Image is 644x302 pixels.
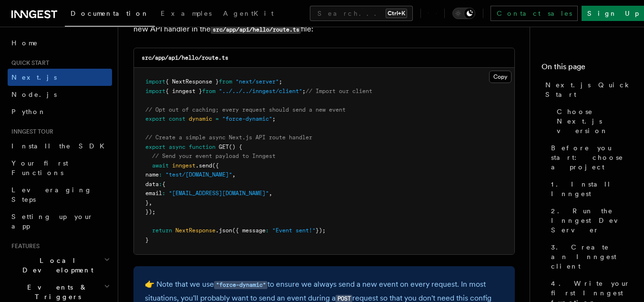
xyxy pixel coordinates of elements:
[145,106,346,113] span: // Opt out of caching; every request should send a new event
[172,162,195,169] span: inngest
[547,239,633,275] a: 3. Create an Inngest client
[145,171,159,178] span: name
[8,69,112,86] a: Next.js
[212,162,219,169] span: ({
[145,181,159,187] span: data
[222,115,272,122] span: "force-dynamic"
[219,88,302,94] span: "../../../inngest/client"
[145,208,155,215] span: });
[229,144,242,150] span: () {
[8,103,112,120] a: Python
[8,86,112,103] a: Node.js
[551,206,633,235] span: 2. Run the Inngest Dev Server
[316,227,326,234] span: });
[306,88,372,94] span: // Import our client
[149,199,152,206] span: ,
[272,115,276,122] span: ;
[165,78,219,85] span: { NextResponse }
[547,202,633,239] a: 2. Run the Inngest Dev Server
[8,208,112,235] a: Setting up your app
[215,227,232,234] span: .json
[557,107,633,135] span: Choose Next.js version
[8,181,112,208] a: Leveraging Steps
[145,134,312,141] span: // Create a simple async Next.js API route handler
[547,176,633,202] a: 1. Install Inngest
[8,282,104,302] span: Events & Triggers
[145,144,165,150] span: export
[152,153,276,159] span: // Send your event payload to Inngest
[161,10,212,17] span: Examples
[145,78,165,85] span: import
[542,76,633,103] a: Next.js Quick Start
[152,227,172,234] span: return
[232,227,266,234] span: ({ message
[217,3,279,26] a: AgentKit
[145,237,149,243] span: }
[169,115,185,122] span: const
[11,142,110,150] span: Install the SDK
[8,128,53,135] span: Inngest tour
[162,181,165,187] span: {
[272,227,316,234] span: "Event sent!"
[214,280,267,289] a: "force-dynamic"
[279,78,282,85] span: ;
[162,190,165,197] span: :
[8,242,40,250] span: Features
[175,227,215,234] span: NextResponse
[11,213,93,230] span: Setting up your app
[65,3,155,27] a: Documentation
[169,190,269,197] span: "[EMAIL_ADDRESS][DOMAIN_NAME]"
[11,73,57,81] span: Next.js
[8,155,112,181] a: Your first Functions
[214,281,267,289] code: "force-dynamic"
[219,144,229,150] span: GET
[8,252,112,279] button: Local Development
[202,88,215,94] span: from
[551,242,633,271] span: 3. Create an Inngest client
[489,71,511,83] button: Copy
[11,186,92,203] span: Leveraging Steps
[11,91,57,98] span: Node.js
[145,199,149,206] span: }
[155,3,217,26] a: Examples
[232,171,235,178] span: ,
[386,9,407,18] kbd: Ctrl+K
[223,10,274,17] span: AgentKit
[491,6,578,21] a: Contact sales
[542,61,633,76] h4: On this page
[545,80,633,99] span: Next.js Quick Start
[219,78,232,85] span: from
[145,88,165,94] span: import
[8,256,104,275] span: Local Development
[169,144,185,150] span: async
[452,8,475,19] button: Toggle dark mode
[11,159,68,177] span: Your first Functions
[8,59,49,67] span: Quick start
[551,143,633,172] span: Before you start: choose a project
[8,34,112,52] a: Home
[269,190,272,197] span: ,
[189,115,212,122] span: dynamic
[145,190,162,197] span: email
[165,171,232,178] span: "test/[DOMAIN_NAME]"
[159,171,162,178] span: :
[215,115,219,122] span: =
[302,88,306,94] span: ;
[11,108,46,115] span: Python
[11,38,38,48] span: Home
[266,227,269,234] span: :
[211,26,301,34] code: src/app/api/hello/route.ts
[310,6,413,21] button: Search...Ctrl+K
[235,78,279,85] span: "next/server"
[551,179,633,198] span: 1. Install Inngest
[159,181,162,187] span: :
[145,115,165,122] span: export
[142,54,228,61] code: src/app/api/hello/route.ts
[547,139,633,176] a: Before you start: choose a project
[553,103,633,139] a: Choose Next.js version
[152,162,169,169] span: await
[189,144,215,150] span: function
[165,88,202,94] span: { inngest }
[195,162,212,169] span: .send
[8,137,112,155] a: Install the SDK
